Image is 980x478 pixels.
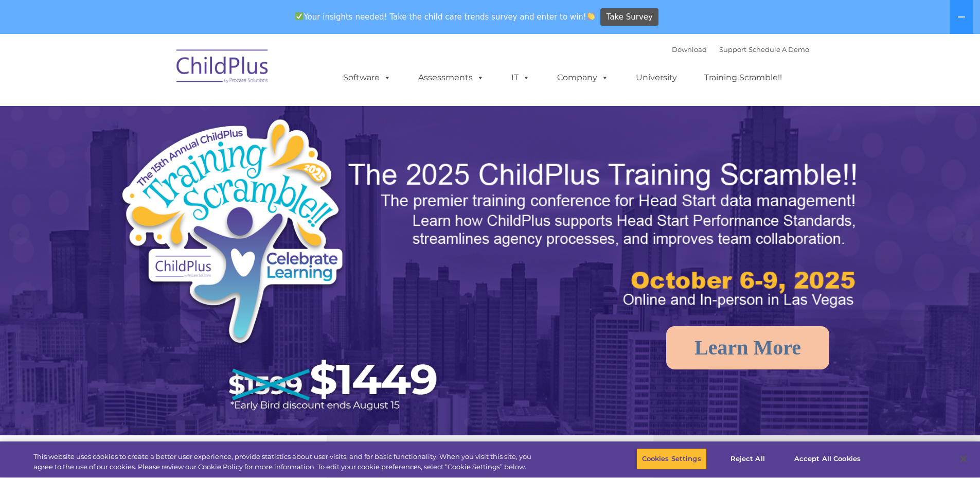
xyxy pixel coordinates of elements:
[749,45,809,54] a: Schedule A Demo
[501,67,540,88] a: IT
[33,452,539,472] div: This website uses cookies to create a better user experience, provide statistics about user visit...
[672,45,809,54] font: |
[666,326,829,369] a: Learn More
[607,8,653,26] span: Take Survey
[952,448,975,470] button: Close
[719,45,746,54] a: Support
[694,67,792,88] a: Training Scramble!!
[600,8,658,26] a: Take Survey
[408,67,494,88] a: Assessments
[291,7,599,27] span: Your insights needed! Take the child care trends survey and enter to win!
[672,45,707,54] a: Download
[547,67,619,88] a: Company
[295,12,303,20] img: ✅
[716,448,780,470] button: Reject All
[789,448,866,470] button: Accept All Cookies
[143,110,187,118] span: Phone number
[143,68,174,76] span: Last name
[587,12,595,20] img: 👏
[171,42,274,94] img: ChildPlus by Procare Solutions
[626,67,687,88] a: University
[636,448,707,470] button: Cookies Settings
[333,67,401,88] a: Software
